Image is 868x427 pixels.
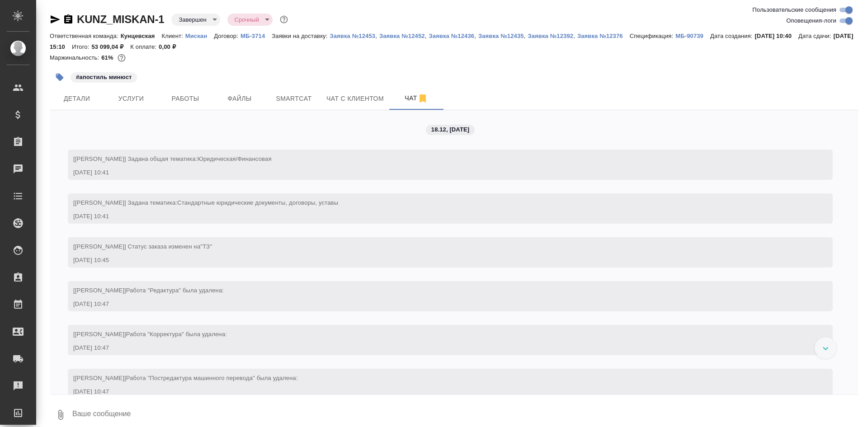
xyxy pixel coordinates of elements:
[73,375,298,381] span: [[PERSON_NAME]]
[752,5,836,14] span: Пользовательские сообщения
[379,32,425,41] button: Заявка №12452
[171,14,220,26] div: Завершен
[73,199,338,206] span: [[PERSON_NAME]] Задана тематика:
[73,168,801,177] div: [DATE] 10:41
[577,33,630,39] p: Заявка №12376
[755,33,798,39] p: [DATE] 10:40
[379,33,425,39] p: Заявка №12452
[218,93,261,104] span: Файлы
[73,331,227,338] span: [[PERSON_NAME]]
[330,32,375,41] button: Заявка №12453
[429,33,474,39] p: Заявка №12436
[76,73,132,82] p: #апостиль минюст
[55,93,99,104] span: Детали
[395,93,438,104] span: Чат
[73,300,801,309] div: [DATE] 10:47
[126,331,227,338] span: Работа "Корректура" была удалена:
[159,43,183,50] p: 0,00 ₽
[70,73,138,80] span: апостиль минюст
[185,32,214,39] a: Мискан
[524,33,528,39] p: ,
[675,33,710,39] p: МБ-90739
[73,212,801,221] div: [DATE] 10:41
[786,16,836,25] span: Оповещения-логи
[375,33,379,39] p: ,
[326,93,384,104] span: Чат с клиентом
[214,33,241,39] p: Договор:
[232,16,262,23] button: Срочный
[528,33,573,39] p: Заявка №12392
[73,256,801,265] div: [DATE] 10:45
[330,33,375,39] p: Заявка №12453
[116,52,127,64] button: 20713.34 RUB;
[50,14,61,25] button: Скопировать ссылку для ЯМессенджера
[50,54,101,61] p: Маржинальность:
[798,33,833,39] p: Дата сдачи:
[478,32,524,41] button: Заявка №12435
[474,33,478,39] p: ,
[73,343,801,352] div: [DATE] 10:47
[50,67,70,87] button: Добавить тэг
[73,287,224,294] span: [[PERSON_NAME]]
[101,54,115,61] p: 61%
[710,33,755,39] p: Дата создания:
[577,32,630,41] button: Заявка №12376
[630,33,675,39] p: Спецификация:
[278,14,290,25] button: Доп статусы указывают на важность/срочность заказа
[162,33,185,39] p: Клиент:
[197,155,271,162] span: Юридическая/Финансовая
[164,93,207,104] span: Работы
[241,32,272,39] a: МБ-3714
[72,43,91,50] p: Итого:
[126,375,298,381] span: Работа "Постредактура машинного перевода" была удалена:
[429,32,474,41] button: Заявка №12436
[272,33,330,39] p: Заявки на доставку:
[121,33,162,39] p: Кунцевская
[130,43,159,50] p: К оплате:
[425,33,429,39] p: ,
[528,32,573,41] button: Заявка №12392
[227,14,273,26] div: Завершен
[675,32,710,39] a: МБ-90739
[73,243,212,250] span: [[PERSON_NAME]] Статус заказа изменен на
[573,33,577,39] p: ,
[272,93,316,104] span: Smartcat
[73,387,801,396] div: [DATE] 10:47
[63,14,74,25] button: Скопировать ссылку
[177,199,338,206] span: Стандартные юридические документы, договоры, уставы
[109,93,153,104] span: Услуги
[73,155,272,162] span: [[PERSON_NAME]] Задана общая тематика:
[126,287,224,294] span: Работа "Редактура" была удалена:
[91,43,130,50] p: 53 099,04 ₽
[431,125,469,134] p: 18.12, [DATE]
[185,33,214,39] p: Мискан
[77,13,164,25] a: KUNZ_MISKAN-1
[176,16,209,23] button: Завершен
[241,33,272,39] p: МБ-3714
[50,33,121,39] p: Ответственная команда:
[478,33,524,39] p: Заявка №12435
[200,243,212,250] span: "ТЗ"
